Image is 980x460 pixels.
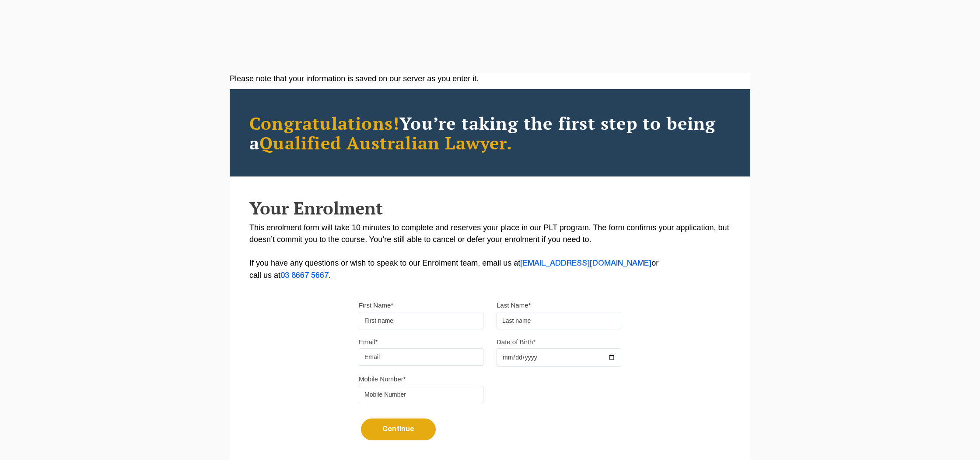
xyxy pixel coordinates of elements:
span: Congratulations! [249,111,399,135]
button: Continue [361,418,436,440]
input: Mobile Number [359,386,483,403]
label: First Name* [359,301,393,310]
span: Qualified Australian Lawyer. [259,131,512,154]
label: Email* [359,338,378,346]
label: Mobile Number* [359,375,406,384]
a: 03 8667 5667 [280,272,329,279]
p: This enrolment form will take 10 minutes to complete and reserves your place in our PLT program. ... [249,222,731,282]
input: Email [359,348,483,366]
a: [EMAIL_ADDRESS][DOMAIN_NAME] [520,260,651,267]
input: First name [359,312,483,329]
input: Last name [497,312,621,329]
label: Date of Birth* [497,338,535,346]
label: Last Name* [497,301,531,310]
h2: Your Enrolment [249,198,731,218]
h2: You’re taking the first step to being a [249,113,731,152]
div: Please note that your information is saved on our server as you enter it. [230,73,750,85]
